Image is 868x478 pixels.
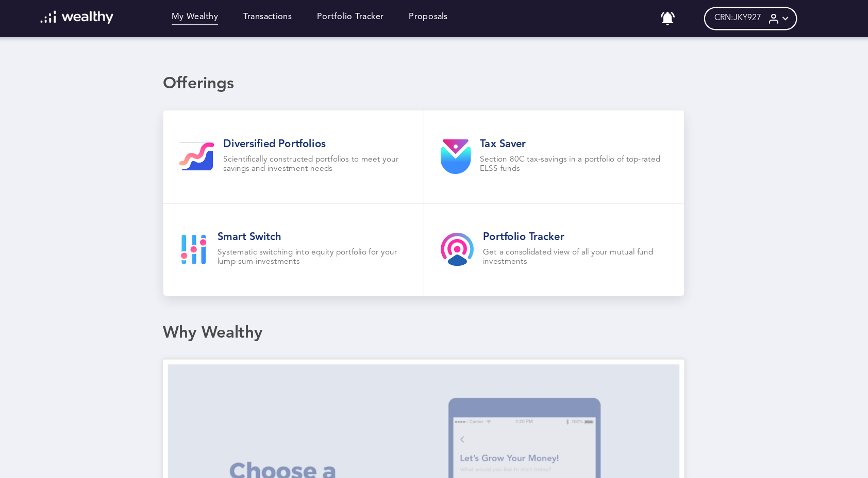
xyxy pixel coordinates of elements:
[256,123,420,134] h2: Diversified Portfolios
[487,221,652,237] p: Get a consolidated view of all your mutual fund investments
[339,11,398,22] a: Portfolio Tracker
[487,205,652,217] h2: Portfolio Tracker
[216,209,242,235] img: smart-goal-icon.svg
[202,66,666,84] div: Offerings
[202,98,434,181] a: Diversified PortfoliosScientifically constructed portfolios to meet your savings and investment n...
[93,9,158,22] img: wl-logo-white.svg
[421,11,456,22] a: Proposals
[251,205,420,217] h2: Smart Switch
[485,123,652,134] h2: Tax Saver
[449,207,479,237] img: product-tracker.svg
[485,138,652,155] p: Section 80C tax-savings in a portfolio of top-rated ELSS funds
[202,288,666,306] div: Why Wealthy
[256,138,420,155] p: Scientifically constructed portfolios to meet your savings and investment needs
[210,11,251,22] a: My Wealthy
[202,181,434,264] a: Smart SwitchSystematic switching into equity portfolio for your lump-sum investments
[693,12,735,21] span: CRN: JKY927
[449,124,476,155] img: product-tax.svg
[435,98,666,181] a: Tax SaverSection 80C tax-savings in a portfolio of top-rated ELSS funds
[435,181,666,264] a: Portfolio TrackerGet a consolidated view of all your mutual fund investments
[216,127,247,152] img: gi-goal-icon.svg
[251,221,420,237] p: Systematic switching into equity portfolio for your lump-sum investments
[273,11,316,22] a: Transactions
